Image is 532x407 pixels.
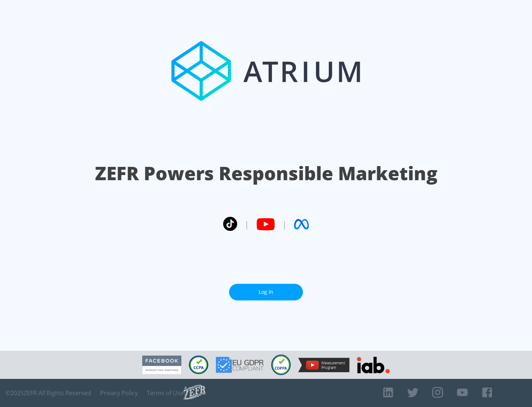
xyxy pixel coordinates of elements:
span: © 2025 ZEFR All Rights Reserved [6,389,91,397]
img: YouTube Measurement Program [298,358,349,372]
span: | [282,219,287,230]
img: IAB [357,357,390,373]
a: Terms of Use [147,389,184,397]
img: Facebook Marketing Partner [142,356,181,374]
img: GDPR Compliant [216,357,264,373]
img: CCPA Compliant [189,356,208,374]
img: COPPA Compliant [271,354,291,375]
a: Privacy Policy [100,389,138,397]
a: Log In [229,284,303,300]
h1: ZEFR Powers Responsible Marketing [95,161,437,186]
span: | [245,219,249,230]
